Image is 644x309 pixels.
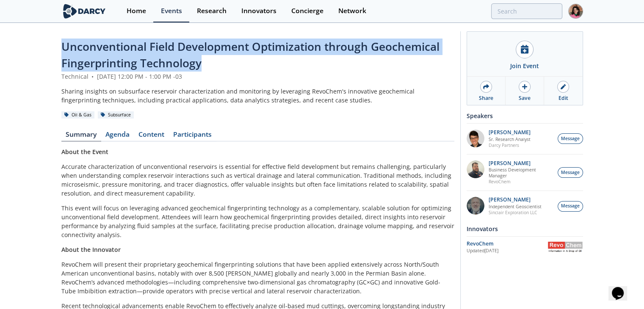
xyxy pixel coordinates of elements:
img: pfbUXw5ZTiaeWmDt62ge [467,130,484,147]
div: Innovators [241,8,276,14]
a: Content [134,131,169,141]
button: Message [558,201,583,212]
div: Home [127,8,146,14]
p: [PERSON_NAME] [489,197,542,203]
a: Agenda [101,131,134,141]
button: Message [558,133,583,144]
span: • [90,72,95,80]
p: Sinclair Exploration LLC [489,210,542,215]
p: [PERSON_NAME] [489,160,553,166]
button: Message [558,167,583,178]
div: Oil & Gas [61,111,95,119]
img: logo-wide.svg [61,4,108,19]
input: Advanced Search [491,3,562,19]
p: Business Development Manager [489,167,553,179]
span: Message [561,203,580,210]
div: Save [519,94,531,102]
div: Technical [DATE] 12:00 PM - 1:00 PM -03 [61,72,454,81]
img: Profile [568,4,583,19]
p: Independent Geoscientist [489,204,542,210]
div: Sharing insights on subsurface reservoir characterization and monitoring by leveraging RevoChem's... [61,87,454,105]
a: Summary [61,131,101,141]
p: RevoChem [489,179,553,185]
div: RevoChem [467,240,547,248]
a: Edit [544,77,582,105]
span: Unconventional Field Development Optimization through Geochemical Fingerprinting Technology [61,39,439,71]
div: Research [197,8,227,14]
strong: About the Event [61,148,108,156]
img: 2k2ez1SvSiOh3gKHmcgF [467,160,484,178]
div: Updated [DATE] [467,248,547,254]
div: Edit [558,94,568,102]
span: Message [561,169,580,176]
img: 790b61d6-77b3-4134-8222-5cb555840c93 [467,197,484,215]
p: RevoChem will present their proprietary geochemical fingerprinting solutions that have been appli... [61,260,454,295]
a: Participants [169,131,216,141]
div: Share [479,94,493,102]
div: Join Event [510,61,539,70]
div: Speakers [467,108,583,123]
div: Network [338,8,366,14]
a: RevoChem Updated[DATE] RevoChem [467,240,583,254]
div: Concierge [291,8,323,14]
div: Subsurface [98,111,134,119]
p: Accurate characterization of unconventional reservoirs is essential for effective field developme... [61,162,454,198]
iframe: chat widget [608,275,636,301]
p: This event will focus on leveraging advanced geochemical fingerprinting technology as a complemen... [61,204,454,239]
p: Darcy Partners [489,142,531,148]
img: RevoChem [547,242,583,252]
p: Sr. Research Analyst [489,136,531,142]
span: Message [561,135,580,142]
p: [PERSON_NAME] [489,130,531,135]
div: Events [161,8,182,14]
div: Innovators [467,221,583,236]
strong: About the Innovator [61,246,121,254]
